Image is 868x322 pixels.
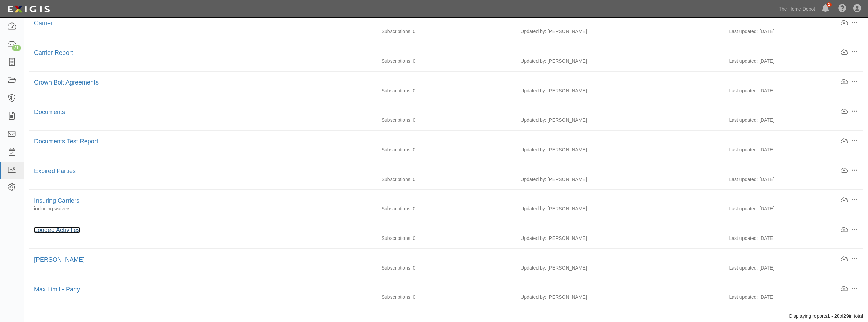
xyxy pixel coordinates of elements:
div: Updated by: [PERSON_NAME] [515,28,724,35]
div: Last updated: [DATE] [724,205,863,212]
a: Logged Activities [34,227,80,233]
a: Download [840,197,848,204]
div: Last updated: [DATE] [724,117,863,123]
a: Download [840,78,848,86]
a: Download [840,167,848,174]
div: Max Limit - Party [34,285,840,294]
div: Updated by: [PERSON_NAME] [515,176,724,183]
a: The Home Depot [776,2,819,16]
div: Subscriptions: 0 [377,205,516,212]
div: Subscriptions: 0 [377,235,516,242]
div: Subscriptions: 0 [377,294,516,301]
a: Documents [34,109,65,116]
div: Documents [34,108,840,117]
a: Download [840,19,848,27]
a: Download [840,226,848,234]
div: Documents Test Report [34,137,840,146]
div: 31 [12,45,21,51]
div: Crown Bolt Agreements [34,78,840,87]
i: Help Center - Complianz [838,5,847,13]
a: Download [840,108,848,116]
img: logo-5460c22ac91f19d4615b14bd174203de0afe785f0fc80cf4dbbc73dc1793850b.png [5,3,52,15]
div: Subscriptions: 0 [377,58,516,64]
div: Last updated: [DATE] [724,294,863,301]
div: Last updated: [DATE] [724,58,863,64]
div: Updated by: [PERSON_NAME] [515,58,724,64]
div: Insuring Carriers [34,197,840,205]
a: Download [840,49,848,56]
a: Insuring Carriers [34,197,79,204]
div: Carrier [34,19,840,28]
div: Updated by: [PERSON_NAME] [515,146,724,153]
div: Updated by: [PERSON_NAME] [515,235,724,242]
div: Updated by: [PERSON_NAME] [515,87,724,94]
div: Last updated: [DATE] [724,146,863,153]
a: Download [840,285,848,293]
div: Updated by: [PERSON_NAME] [515,264,724,271]
div: Subscriptions: 0 [377,87,516,94]
a: Carrier Report [34,49,73,56]
div: including waivers [29,205,377,212]
div: Last updated: [DATE] [724,176,863,183]
div: Updated by: [PERSON_NAME] [515,117,724,123]
div: Logged Activities [34,226,840,235]
div: Expired Parties [34,167,840,176]
a: Carrier [34,20,53,27]
div: Subscriptions: 0 [377,28,516,35]
a: [PERSON_NAME] [34,256,85,263]
div: Last updated: [DATE] [724,235,863,242]
div: Subscriptions: 0 [377,117,516,123]
b: 29 [843,313,849,319]
div: Updated by: [PERSON_NAME] [515,294,724,301]
a: Max Limit - Party [34,286,80,293]
div: Subscriptions: 0 [377,264,516,271]
a: Documents Test Report [34,138,98,145]
div: Last updated: [DATE] [724,264,863,271]
div: Subscriptions: 0 [377,146,516,153]
div: Last updated: [DATE] [724,28,863,35]
a: Crown Bolt Agreements [34,79,99,86]
a: Download [840,256,848,263]
div: Last updated: [DATE] [724,87,863,94]
b: 1 - 20 [827,313,840,319]
div: Matt [34,256,840,264]
div: Displaying reports of in total [24,312,868,319]
a: Expired Parties [34,168,76,174]
div: Subscriptions: 0 [377,176,516,183]
div: Carrier Report [34,49,840,58]
a: Download [840,138,848,145]
div: Updated by: [PERSON_NAME] [515,205,724,212]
